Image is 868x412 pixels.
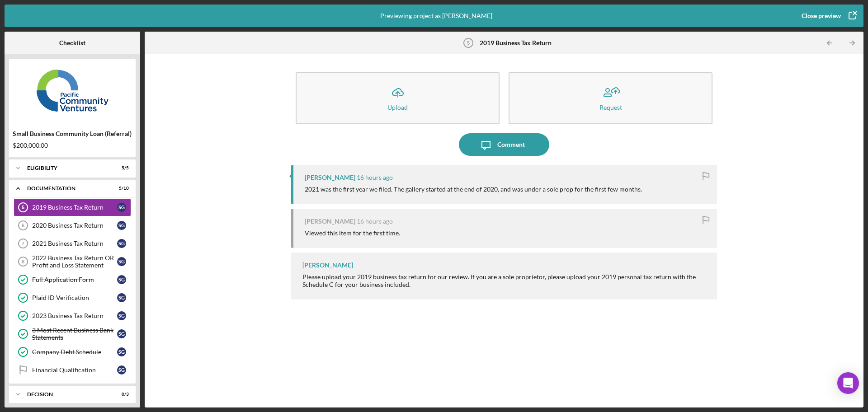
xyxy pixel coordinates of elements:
div: Close preview [802,7,841,25]
div: 5 / 5 [113,165,129,171]
div: Previewing project as [PERSON_NAME] [380,5,492,27]
tspan: 7 [22,241,24,246]
div: Viewed this item for the first time. [305,229,400,237]
div: S G [117,329,126,338]
div: Please upload your 2019 business tax return for our review. If you are a sole proprietor, please ... [302,273,708,288]
div: Documentation [27,186,106,191]
div: Comment [497,133,525,156]
img: Product logo [9,63,136,117]
div: Decision [27,392,106,397]
button: Close preview [793,7,863,25]
div: Upload [387,104,408,111]
div: 5 / 10 [113,186,129,191]
b: 2019 Business Tax Return [480,39,552,47]
div: S G [117,275,126,284]
div: Full Application Form [32,276,117,283]
div: $200,000.00 [13,142,132,149]
div: Company Debt Schedule [32,348,117,356]
div: 2023 Business Tax Return [32,312,117,319]
tspan: 5 [467,40,469,46]
tspan: 8 [22,259,24,264]
div: 2020 Business Tax Return [32,222,117,229]
button: Comment [459,133,549,156]
div: Small Business Community Loan (Referral) [13,130,132,137]
b: Checklist [59,39,85,47]
div: 3 Most Recent Business Bank Statements [32,327,117,341]
div: S G [117,203,126,212]
div: Plaid ID Verification [32,294,117,301]
div: 2022 Business Tax Return OR Profit and Loss Statement [32,254,117,269]
div: S G [117,365,126,375]
button: Upload [296,72,500,124]
div: Open Intercom Messenger [837,372,859,394]
div: [PERSON_NAME] [305,174,355,181]
time: 2025-10-15 00:49 [357,174,393,181]
tspan: 6 [22,223,24,228]
div: [PERSON_NAME] [305,218,355,225]
div: S G [117,311,126,320]
div: 0 / 3 [113,392,129,397]
div: S G [117,347,126,356]
tspan: 5 [22,205,24,210]
div: Financial Qualification [32,366,117,374]
div: S G [117,293,126,302]
div: 2021 Business Tax Return [32,240,117,247]
div: S G [117,239,126,248]
div: [PERSON_NAME] [302,262,353,269]
div: Request [599,104,622,111]
div: S G [117,221,126,230]
div: S G [117,257,126,266]
time: 2025-10-15 00:47 [357,218,393,225]
div: Eligibility [27,165,106,171]
button: Request [509,72,712,124]
div: 2019 Business Tax Return [32,204,117,211]
div: 2021 was the first year we filed. The gallery started at the end of 2020, and was under a sole pr... [305,186,642,193]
